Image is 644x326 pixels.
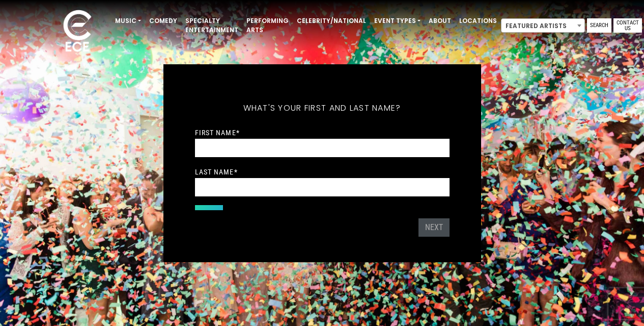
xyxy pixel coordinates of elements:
a: Music [111,12,145,30]
a: Locations [455,12,501,30]
span: Featured Artists [501,19,584,33]
a: Celebrity/National [293,12,370,30]
label: Last Name [195,167,238,177]
label: First Name [195,128,240,137]
a: Specialty Entertainment [181,12,242,39]
a: Event Types [370,12,425,30]
span: Featured Artists [501,18,585,33]
a: Comedy [145,12,181,30]
img: ece_new_logo_whitev2-1.png [52,7,103,57]
a: Performing Arts [242,12,293,39]
a: About [425,12,455,30]
h5: What's your first and last name? [195,90,450,127]
a: Search [587,18,611,33]
a: Contact Us [613,18,642,33]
